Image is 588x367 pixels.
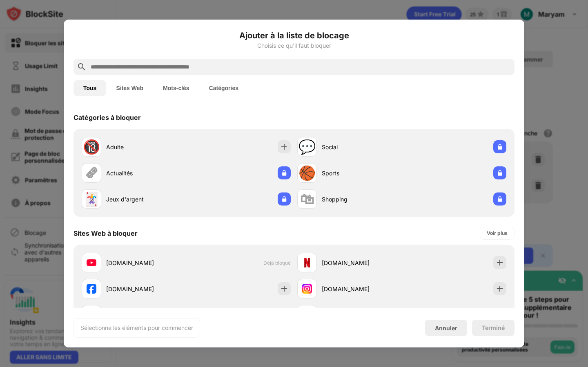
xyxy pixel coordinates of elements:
button: Tous [73,80,106,96]
div: Actualités [106,169,186,177]
div: 🗞 [85,165,98,181]
div: Terminé [482,325,505,331]
div: 🔞 [83,139,100,155]
div: 💬 [298,139,316,155]
button: Sites Web [106,80,153,96]
div: Voir plus [487,229,508,237]
div: Shopping [322,195,402,203]
img: favicons [302,258,312,268]
div: Sports [322,169,402,177]
h6: Ajouter à la liste de blocage [73,29,514,42]
div: Annuler [435,325,457,332]
div: Choisis ce qu'il faut bloquer [73,42,514,49]
div: 🛍 [300,191,314,208]
div: Sélectionne les éléments pour commencer [80,324,193,332]
div: [DOMAIN_NAME] [322,285,402,293]
span: Déjà bloqué [263,260,291,266]
div: Jeux d'argent [106,195,186,203]
img: search.svg [77,62,87,72]
div: [DOMAIN_NAME] [106,285,186,293]
img: favicons [302,284,312,294]
div: Adulte [106,143,186,151]
div: [DOMAIN_NAME] [322,259,402,267]
img: favicons [87,258,96,268]
button: Mots-clés [153,80,199,96]
div: 🏀 [298,165,316,181]
div: Catégories à bloquer [73,113,141,122]
div: Sites Web à bloquer [73,229,138,237]
button: Catégories [199,80,248,96]
img: favicons [87,284,96,294]
div: 🃏 [83,191,100,208]
div: [DOMAIN_NAME] [106,259,186,267]
div: Social [322,143,402,151]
